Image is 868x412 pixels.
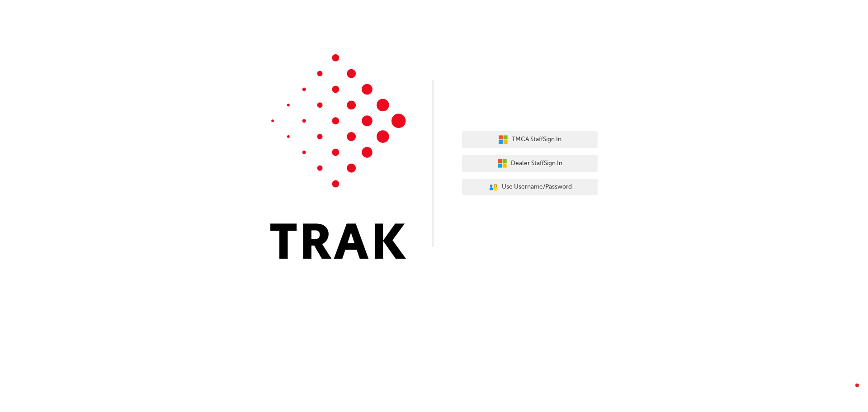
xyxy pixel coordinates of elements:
[511,158,562,169] span: Dealer Staff Sign In
[512,134,561,145] span: TMCA Staff Sign In
[270,54,406,259] img: Trak
[462,131,598,148] button: TMCA StaffSign In
[462,155,598,172] button: Dealer StaffSign In
[462,179,598,196] button: Use Username/Password
[837,381,859,403] iframe: Intercom live chat
[502,182,572,192] span: Use Username/Password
